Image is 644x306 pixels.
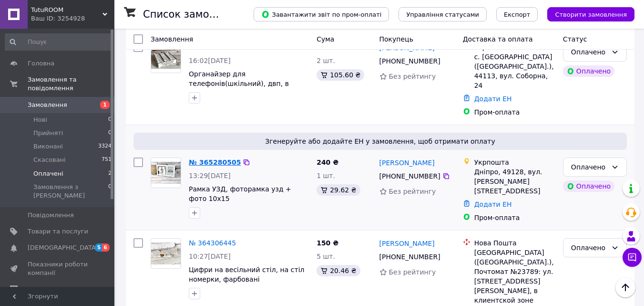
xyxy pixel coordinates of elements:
[189,57,231,64] span: 16:02[DATE]
[108,116,112,124] span: 0
[151,238,181,269] a: Фото товару
[571,162,607,172] div: Оплачено
[379,35,413,43] span: Покупець
[555,11,627,18] span: Створити замовлення
[474,95,512,103] a: Додати ЕН
[189,158,241,166] a: № 365280505
[378,250,442,264] div: [PHONE_NUMBER]
[317,57,335,64] span: 2 шт.
[563,35,587,43] span: Статус
[5,33,112,51] input: Пошук
[102,243,110,252] span: 6
[496,7,538,21] button: Експорт
[151,47,181,69] img: Фото товару
[474,107,555,117] div: Пром-оплата
[33,116,47,124] span: Нові
[33,169,63,178] span: Оплачені
[28,75,114,93] span: Замовлення та повідомлення
[33,156,66,164] span: Скасовані
[28,211,74,220] span: Повідомлення
[615,277,635,297] button: Наверх
[151,162,181,184] img: Фото товару
[95,243,102,252] span: 5
[28,285,52,294] span: Відгуки
[317,69,364,81] div: 105.60 ₴
[474,213,555,222] div: Пром-оплата
[474,52,555,90] div: с. [GEOGRAPHIC_DATA] ([GEOGRAPHIC_DATA].), 44113, вул. Соборна, 24
[33,183,108,200] span: Замовлення з [PERSON_NAME]
[317,265,360,276] div: 20.46 ₴
[28,227,88,236] span: Товари та послуги
[108,183,112,200] span: 0
[189,185,291,202] a: Рамка УЗД, фоторамка узд + фото 10х15
[538,10,634,18] a: Створити замовлення
[571,47,607,57] div: Оплачено
[108,129,112,137] span: 0
[189,266,304,283] a: Цифри на весільний стіл, на стіл номерки, фарбовані
[137,137,623,146] span: Згенеруйте або додайте ЕН у замовлення, щоб отримати оплату
[189,239,236,247] a: № 364306445
[100,101,110,109] span: 1
[389,73,436,80] span: Без рейтингу
[102,156,112,164] span: 751
[504,11,531,18] span: Експорт
[389,188,436,195] span: Без рейтингу
[399,7,487,21] button: Управління статусами
[33,142,63,151] span: Виконані
[378,54,442,68] div: [PHONE_NUMBER]
[317,239,338,247] span: 150 ₴
[189,70,289,97] a: Органайзер для телефонів(шкільний), двп, в наявності
[31,14,114,23] div: Ваш ID: 3254928
[317,184,360,196] div: 29.62 ₴
[378,169,442,183] div: [PHONE_NUMBER]
[379,158,435,168] a: [PERSON_NAME]
[474,200,512,208] a: Додати ЕН
[379,239,435,248] a: [PERSON_NAME]
[108,169,112,178] span: 2
[623,248,642,267] button: Чат з покупцем
[389,268,436,276] span: Без рейтингу
[151,35,193,43] span: Замовлення
[547,7,634,21] button: Створити замовлення
[28,260,88,277] span: Показники роботи компанії
[317,158,338,166] span: 240 ₴
[31,6,102,14] span: TutuROOM
[463,35,533,43] span: Доставка та оплата
[28,101,67,109] span: Замовлення
[33,129,63,137] span: Прийняті
[317,35,334,43] span: Cума
[317,253,335,260] span: 5 шт.
[563,180,614,192] div: Оплачено
[317,172,335,179] span: 1 шт.
[28,59,54,68] span: Головна
[151,158,181,188] a: Фото товару
[563,65,614,77] div: Оплачено
[254,7,389,21] button: Завантажити звіт по пром-оплаті
[98,142,112,151] span: 3324
[474,167,555,196] div: Дніпро, 49128, вул. [PERSON_NAME][STREET_ADDRESS]
[474,158,555,167] div: Укрпошта
[151,243,181,265] img: Фото товару
[571,243,607,253] div: Оплачено
[143,9,240,20] h1: Список замовлень
[406,11,479,18] span: Управління статусами
[189,253,231,260] span: 10:27[DATE]
[474,238,555,248] div: Нова Пошта
[189,172,231,179] span: 13:29[DATE]
[28,243,98,252] span: [DEMOGRAPHIC_DATA]
[151,42,181,73] a: Фото товару
[261,10,381,19] span: Завантажити звіт по пром-оплаті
